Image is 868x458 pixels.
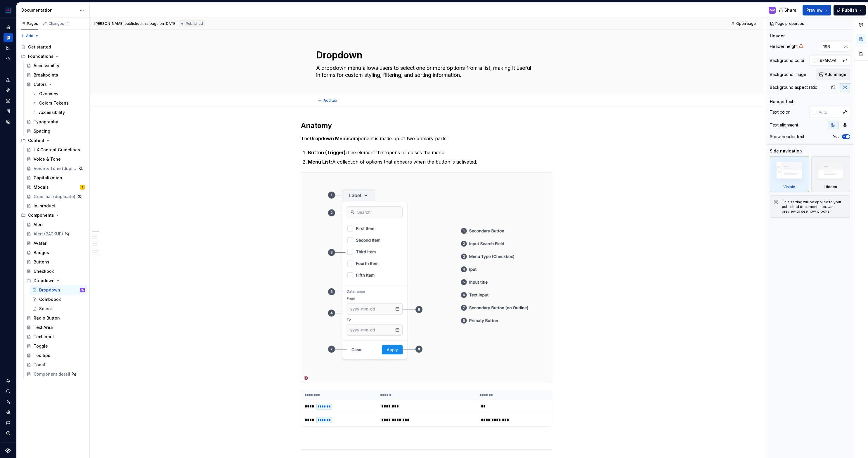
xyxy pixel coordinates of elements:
a: Documentation [4,33,13,42]
button: Preview [803,5,831,15]
span: Add image [825,72,846,77]
a: Data sources [4,117,13,126]
div: Voice & Tone [34,156,61,162]
a: In-product [24,201,87,211]
a: Buttons [24,257,87,267]
div: In-product [34,203,55,209]
div: Accessibility [34,63,59,69]
button: Share [776,5,800,15]
div: Invite team [4,397,13,406]
label: Yes [833,134,840,139]
a: Checkbox [24,267,87,276]
a: Capitalization [24,173,87,183]
a: Badges [24,248,87,257]
div: Spacing [34,128,50,134]
p: The element that opens or closes the menu. [308,149,552,156]
div: C [82,184,83,190]
div: published this page on [DATE] [124,21,176,26]
div: Buttons [34,259,49,265]
svg: Supernova Logo [5,447,11,453]
strong: Button (Trigger): [308,150,347,155]
a: Colors [24,80,87,89]
input: Auto [816,107,840,117]
span: [PERSON_NAME] [94,21,124,26]
button: Search ⌘K [4,386,13,396]
div: Components [4,86,13,95]
div: Radio Button [34,315,60,321]
div: Alert (BACKUP) [34,231,63,237]
div: Accessibility [39,110,65,115]
div: Text Input [34,334,54,340]
div: Component detail [34,371,70,377]
span: 1 [65,21,70,26]
div: Select [39,306,52,312]
div: Dropdown [34,278,55,284]
strong: Dropdown Menu [310,136,348,141]
div: Dropdown [39,287,60,293]
a: Settings [4,407,13,417]
a: Text Input [24,332,87,341]
a: DropdownMV [30,285,87,295]
button: Contact support [4,418,13,427]
div: Colors [34,81,47,87]
a: Combobox [30,295,87,304]
div: Text Area [34,325,53,330]
span: Publish [842,7,857,13]
a: UX Content Guidelines [24,145,87,155]
a: Storybook stories [4,107,13,116]
a: Tooltips [24,351,87,360]
a: Typography [24,117,87,126]
div: Background aspect ratio [770,84,817,90]
div: Typography [34,119,58,125]
div: Background image [770,72,806,77]
div: Overview [39,91,58,97]
button: Add [19,32,41,40]
a: Radio Button [24,313,87,323]
a: Alert (BACKUP) [24,229,87,239]
img: e269d5c3-a4f9-48f0-8e05-db6f63b21bd9.png [301,173,552,383]
div: Show header text [770,134,804,140]
div: Foundations [19,52,87,61]
div: Hidden [811,156,850,192]
div: Changes [48,21,70,26]
a: Home [4,22,13,32]
div: Content [28,138,44,143]
div: Notifications [4,376,13,385]
div: Dropdown [24,276,87,285]
a: Text Area [24,323,87,332]
div: Combobox [39,296,61,302]
div: Components [28,212,54,218]
img: 17077652-375b-4f2c-92b0-528c72b71ea0.png [5,7,12,14]
span: Open page [736,21,756,26]
div: Checkbox [34,268,54,274]
div: Colors Tokens [39,100,69,106]
div: Page tree [19,42,87,379]
div: Breakpoints [34,72,58,78]
div: Text alignment [770,122,798,128]
strong: Anatomy [301,121,332,130]
div: Alert [34,222,43,228]
div: Capitalization [34,175,62,181]
a: Open page [729,20,758,28]
input: Auto [821,41,843,52]
div: Voice & Tone (duplicate) [34,166,77,171]
textarea: Dropdown [315,48,536,62]
a: Overview [30,89,87,98]
a: Get started [19,42,87,52]
a: Design tokens [4,75,13,84]
div: Get started [28,44,51,50]
div: Header text [770,99,793,105]
button: Add image [816,69,850,80]
div: Background color [770,58,805,63]
a: Assets [4,96,13,105]
input: Auto [817,55,840,66]
a: Select [30,304,87,313]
